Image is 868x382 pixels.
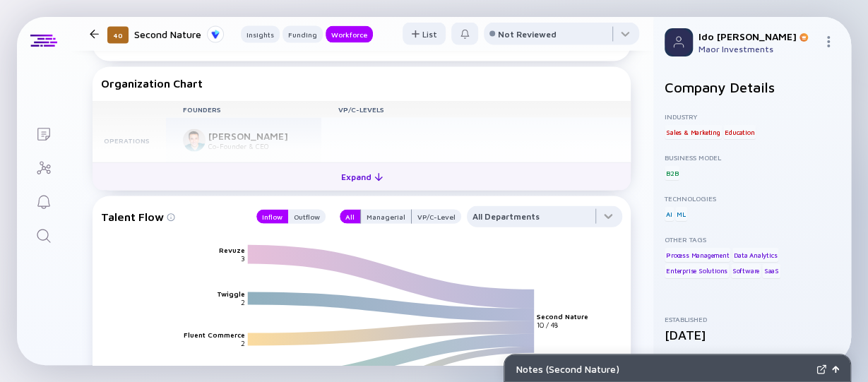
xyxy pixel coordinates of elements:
button: Expand [93,162,631,191]
div: Insights [241,28,280,42]
text: 2 [241,339,245,347]
div: Expand [333,166,391,188]
div: Industry [665,112,840,121]
div: Maor Investments [698,44,817,54]
div: Second Nature [134,25,224,43]
div: Technologies [665,194,840,203]
button: Outflow [288,210,326,224]
text: 10 / 48 [537,321,559,330]
button: VP/C-Level [412,210,461,224]
div: ML [675,207,687,221]
div: Process Management [665,248,730,262]
button: Managerial [360,210,412,224]
button: List [403,23,446,45]
button: Funding [283,26,323,43]
div: B2B [665,166,679,180]
div: [DATE] [665,328,840,342]
button: Inflow [256,210,288,224]
div: Established [665,315,840,323]
div: List [403,23,446,45]
div: Sales & Marketing [665,125,722,139]
div: 40 [107,27,129,44]
text: Revuze [219,246,245,254]
div: Other Tags [665,235,840,244]
a: Lists [17,116,70,150]
div: Data Analytics [732,248,778,262]
text: 3 [241,254,245,263]
div: Not Reviewed [498,29,557,40]
div: Workforce [326,28,373,42]
div: Organization Chart [101,77,622,90]
text: Fluent Commerce [184,330,245,339]
div: Ido [PERSON_NAME] [698,30,817,42]
div: AI [665,207,674,221]
text: 2 [241,298,245,306]
div: Software [731,264,761,278]
button: Insights [241,26,280,43]
text: Second Nature [537,313,589,321]
div: Business Model [665,153,840,162]
img: Menu [823,36,834,47]
div: Notes ( Second Nature ) [516,363,811,375]
div: Funding [283,28,323,42]
a: Reminders [17,184,70,217]
div: Talent Flow [101,206,242,227]
text: Twiggle [217,290,245,298]
button: All [340,210,360,224]
a: Search [17,217,70,251]
div: Managerial [361,210,411,224]
h2: Company Details [665,79,840,95]
button: Workforce [326,26,373,43]
div: Education [723,125,756,139]
img: Open Notes [832,366,839,373]
a: Investor Map [17,150,70,184]
img: Expand Notes [816,364,826,374]
div: Enterprise Solutions [665,264,729,278]
img: Profile Picture [665,28,693,56]
div: SaaS [762,264,780,278]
